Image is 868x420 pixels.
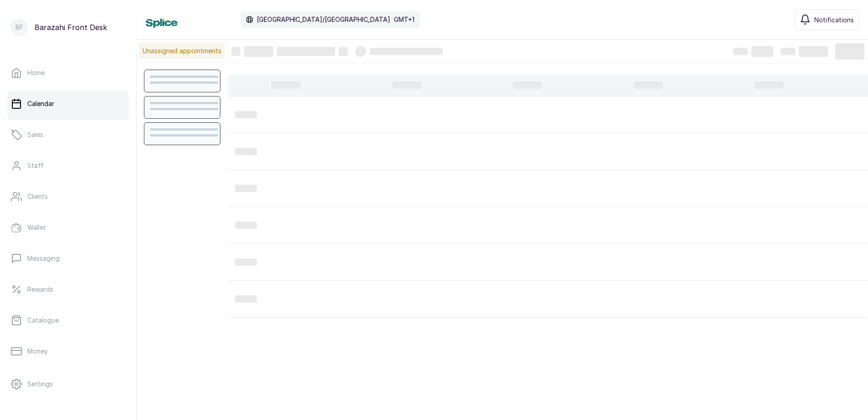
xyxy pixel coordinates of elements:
a: Calendar [7,91,129,116]
p: Barazahi Front Desk [35,22,107,33]
a: Messaging [7,246,129,271]
p: Home [27,68,45,77]
p: Clients [27,192,48,201]
a: Clients [7,184,129,209]
p: Unassigned appointments [139,43,225,59]
p: Catalogue [27,316,59,325]
p: Wallet [27,223,46,232]
a: Sales [7,122,129,147]
p: Staff [27,161,44,170]
p: Sales [27,130,43,139]
p: [GEOGRAPHIC_DATA]/[GEOGRAPHIC_DATA] [257,15,390,24]
p: Money [27,347,48,356]
a: Settings [7,371,129,397]
button: Notifications [795,9,859,30]
a: Home [7,60,129,86]
a: Rewards [7,277,129,302]
p: BF [15,23,23,32]
p: Settings [27,380,53,389]
p: GMT+1 [394,15,414,24]
a: Money [7,339,129,364]
span: Notifications [814,15,854,25]
a: Catalogue [7,308,129,333]
a: Staff [7,153,129,178]
p: Messaging [27,254,60,263]
a: Wallet [7,215,129,240]
p: Rewards [27,285,53,294]
p: Calendar [27,99,54,108]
